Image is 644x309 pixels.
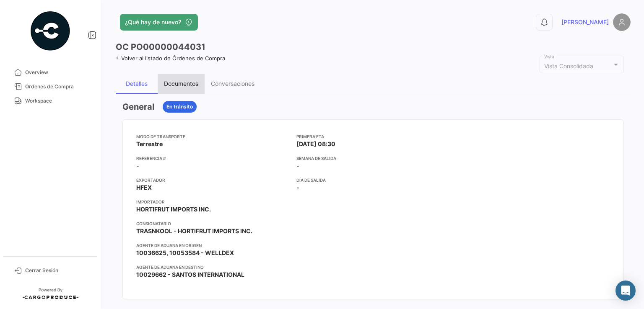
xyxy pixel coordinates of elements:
[122,101,154,113] h3: General
[296,133,450,140] app-card-info-title: Primera ETA
[296,140,335,148] span: [DATE] 08:30
[136,220,290,227] app-card-info-title: Consignatario
[7,94,94,108] a: Workspace
[561,18,609,26] span: [PERSON_NAME]
[615,281,636,301] div: Abrir Intercom Messenger
[136,264,290,270] app-card-info-title: Agente de Aduana en Destino
[164,80,198,87] div: Documentos
[136,249,234,257] span: 10036625, 10053584 - WELLDEX
[136,270,244,279] span: 10029662 - SANTOS INTERNATIONAL
[25,267,91,274] span: Cerrar Sesión
[136,198,290,205] app-card-info-title: Importador
[296,177,450,183] app-card-info-title: Día de Salida
[125,18,181,26] span: ¿Qué hay de nuevo?
[7,80,94,94] a: Órdenes de Compra
[211,80,254,87] div: Conversaciones
[136,162,139,170] span: -
[116,41,205,53] h3: OC PO00000044031
[296,162,299,170] span: -
[136,140,163,148] span: Terrestre
[25,69,91,76] span: Overview
[136,227,252,235] span: TRASNKOOL - HORTIFRUT IMPORTS INC.
[126,80,148,87] div: Detalles
[136,155,290,162] app-card-info-title: Referencia #
[120,14,198,31] button: ¿Qué hay de nuevo?
[25,83,91,90] span: Órdenes de Compra
[544,62,593,70] mat-select-trigger: Vista Consolidada
[116,55,225,62] a: Volver al listado de Órdenes de Compra
[166,103,193,111] span: En tránsito
[136,133,290,140] app-card-info-title: Modo de Transporte
[613,13,631,31] img: placeholder-user.png
[296,183,299,192] span: -
[29,10,71,52] img: powered-by.png
[136,183,152,192] span: HFEX
[136,205,211,214] span: HORTIFRUT IMPORTS INC.
[25,97,91,105] span: Workspace
[296,155,450,162] app-card-info-title: Semana de Salida
[7,65,94,80] a: Overview
[136,242,290,249] app-card-info-title: Agente de Aduana en Origen
[136,177,290,183] app-card-info-title: Exportador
